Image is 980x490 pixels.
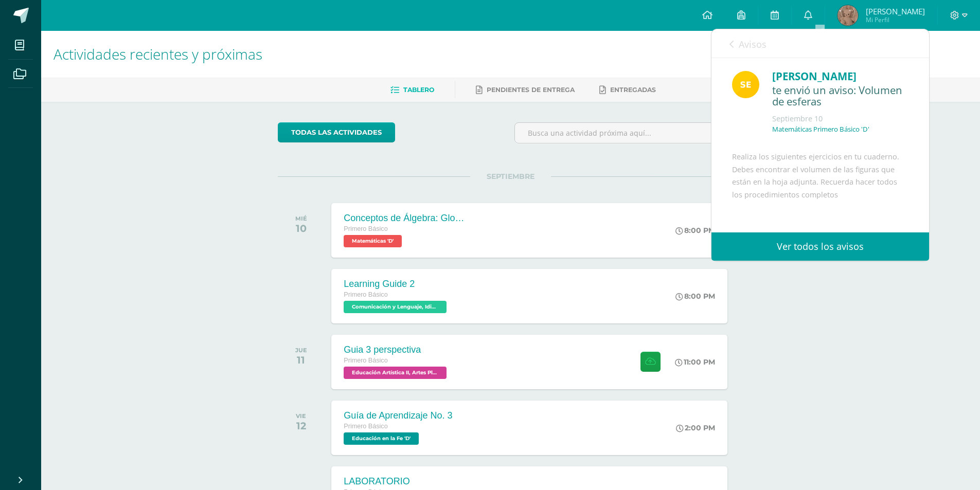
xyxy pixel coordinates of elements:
[675,226,715,235] div: 8:00 PM
[711,232,929,261] a: Ver todos los avisos
[344,279,449,289] div: Learning Guide 2
[772,84,908,108] div: te envió un aviso: Volumen de esferas
[476,82,575,98] a: Pendientes de entrega
[403,86,434,94] span: Tablero
[866,6,925,16] span: [PERSON_NAME]
[772,114,908,124] div: Septiembre 10
[772,68,908,84] div: [PERSON_NAME]
[278,122,395,142] a: todas las Actividades
[675,357,715,367] div: 11:00 PM
[344,344,449,355] div: Guia 3 perspectiva
[344,235,402,247] span: Matemáticas 'D'
[54,44,262,64] span: Actividades recientes y próximas
[390,82,434,98] a: Tablero
[344,291,387,298] span: Primero Básico
[838,5,858,26] img: 67a3ee5be09eb7eedf428c1a72d31e06.png
[470,172,551,181] span: SEPTIEMBRE
[295,222,307,234] div: 10
[344,432,419,445] span: Educación en la Fe 'D'
[295,347,307,354] div: JUE
[487,86,575,94] span: Pendientes de entrega
[676,423,715,432] div: 2:00 PM
[344,357,387,364] span: Primero Básico
[296,420,306,432] div: 12
[344,476,449,487] div: LABORATORIO
[610,86,656,94] span: Entregadas
[599,82,656,98] a: Entregadas
[866,15,925,24] span: Mi Perfil
[344,367,447,379] span: Educación Artística II, Artes Plásticas 'D'
[344,301,447,313] span: Comunicación y Lenguaje, Idioma Extranjero Inglés 'D'
[344,410,452,421] div: Guía de Aprendizaje No. 3
[739,38,767,50] span: Avisos
[675,292,715,301] div: 8:00 PM
[732,71,759,98] img: 03c2987289e60ca238394da5f82a525a.png
[295,215,307,222] div: MIÉ
[344,213,467,224] div: Conceptos de Álgebra: Glosario
[344,423,387,430] span: Primero Básico
[515,123,743,143] input: Busca una actividad próxima aquí...
[296,412,306,420] div: VIE
[732,151,908,309] div: Realiza los siguientes ejercicios en tu cuaderno. Debes encontrar el volumen de las figuras que e...
[772,125,869,134] p: Matemáticas Primero Básico 'D'
[344,225,387,232] span: Primero Básico
[295,354,307,366] div: 11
